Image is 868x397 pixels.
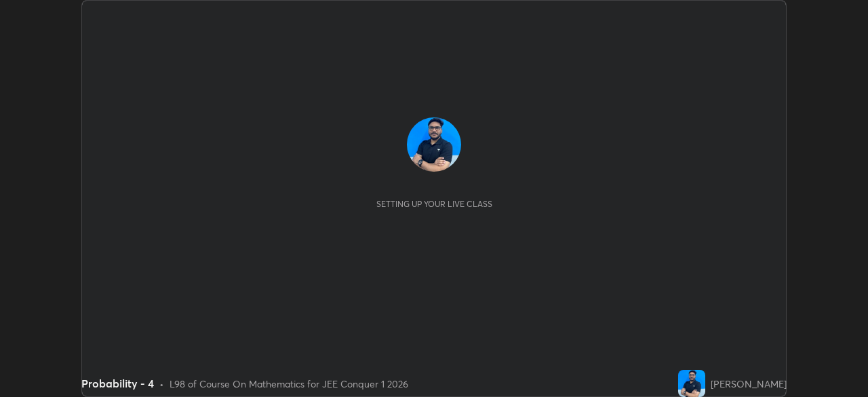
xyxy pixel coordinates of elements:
div: • [159,377,164,391]
div: L98 of Course On Mathematics for JEE Conquer 1 2026 [170,377,408,391]
div: [PERSON_NAME] [711,377,787,391]
div: Setting up your live class [376,199,492,209]
img: ab24a058a92a4a82a9f905d27f7b9411.jpg [678,370,705,397]
div: Probability - 4 [81,375,154,392]
img: ab24a058a92a4a82a9f905d27f7b9411.jpg [407,117,461,172]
